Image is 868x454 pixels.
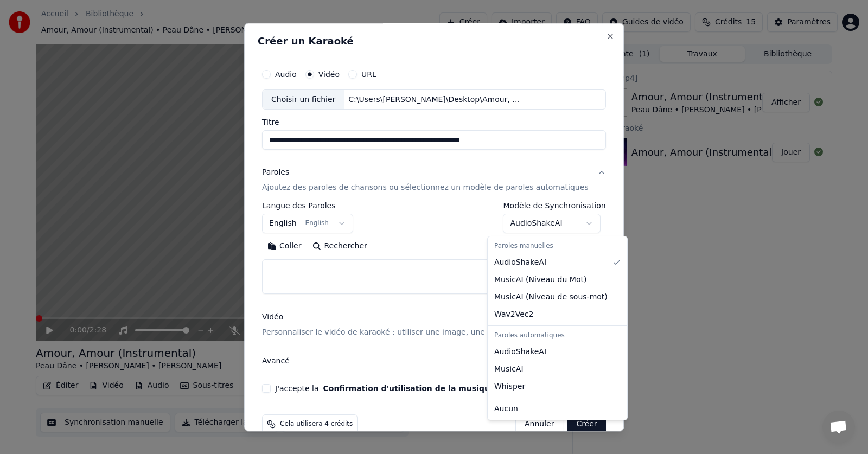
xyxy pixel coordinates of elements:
span: AudioShakeAI [494,257,546,268]
span: Aucun [494,404,518,414]
div: Paroles automatiques [490,328,625,343]
span: Wav2Vec2 [494,309,533,320]
span: Whisper [494,381,525,392]
span: AudioShakeAI [494,347,546,357]
div: Paroles manuelles [490,239,625,254]
span: MusicAI ( Niveau de sous-mot ) [494,292,608,303]
span: MusicAI ( Niveau du Mot ) [494,274,586,285]
span: MusicAI [494,364,524,375]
